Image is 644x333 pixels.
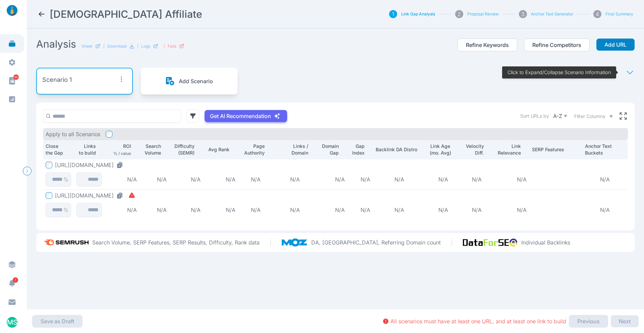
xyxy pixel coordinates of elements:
a: Sheet| [82,44,105,49]
p: N/A [585,176,625,183]
p: Add Scenario [179,78,213,85]
p: Search Volume, SERP Features, SERP Results, Difficulty, Rank data [92,239,260,246]
p: Individual Backlinks [521,239,570,246]
p: N/A [107,176,137,183]
p: N/A [172,207,201,213]
p: Sheet [82,44,93,49]
p: N/A [276,176,314,183]
p: N/A [206,207,235,213]
p: N/A [350,207,371,213]
p: N/A [464,176,490,183]
p: N/A [585,207,625,213]
p: N/A [464,207,490,213]
h2: Analysis [36,38,76,50]
button: [URL][DOMAIN_NAME] [55,162,126,168]
p: N/A [428,207,458,213]
button: A-Z [552,111,569,121]
div: 3 [519,10,527,18]
p: Gap Index [350,143,365,156]
p: Velocity Diff. [464,143,484,156]
p: N/A [428,176,458,183]
button: Anchor Text Generator [531,11,573,17]
div: | [164,44,184,49]
p: Backlink DA Distro [376,146,423,153]
div: 1 [389,10,397,18]
p: Domain Gap [320,143,339,156]
p: Links to build [76,143,96,156]
h2: ZEN Affiliate [50,8,202,20]
button: Get AI Recommendation [205,110,287,122]
p: N/A [320,176,344,183]
button: Next [611,315,639,327]
p: Anchor Text Buckets [585,143,625,156]
p: Download [107,44,126,49]
p: N/A [495,176,527,183]
button: Link Gap Analysis [401,11,435,17]
p: N/A [320,207,344,213]
p: DA, [GEOGRAPHIC_DATA], Referring Domain count [311,239,441,246]
p: Page Authority [241,143,265,156]
p: Get AI Recommendation [210,113,271,119]
p: Link Relevance [495,143,521,156]
span: 89 [13,74,19,80]
p: Links / Domain [276,143,308,156]
img: moz_logo.a3998d80.png [282,238,312,246]
button: [URL][DOMAIN_NAME] [55,192,135,199]
button: Save as Draft [32,315,83,328]
button: Refine Keywords [458,39,517,51]
img: linklaunch_small.2ae18699.png [4,5,20,16]
p: ROI [123,143,131,150]
span: Filter Columns [574,113,605,120]
p: N/A [142,207,167,213]
p: Fails [168,44,176,49]
p: N/A [376,176,423,183]
img: semrush_logo.573af308.png [42,236,92,249]
p: Click to Expand/Collapse Scenario Information [507,69,611,76]
p: A-Z [553,113,562,119]
p: Difficulty (SEMR) [172,143,195,156]
div: 2 [455,10,463,18]
button: Filter Columns [574,113,613,120]
p: N/A [495,207,527,213]
p: N/A [241,176,271,183]
img: data_for_seo_logo.e5120ddb.png [463,238,521,246]
p: Scenario 1 [42,75,72,85]
p: Avg Rank [206,146,229,153]
div: 4 [593,10,601,18]
p: Link Age (mo. Avg) [428,143,452,156]
label: Sort URLs by [520,113,549,119]
p: N/A [241,207,271,213]
button: Final Summary [605,11,633,17]
p: N/A [376,207,423,213]
p: Search Volume [142,143,161,156]
p: Logs [141,44,150,49]
p: % / value [113,151,131,156]
button: Refine Competitors [524,39,590,51]
button: Add URL [596,39,635,51]
p: All scenarios must have at least one URL, and at least one link to build [390,318,566,325]
p: % [63,207,68,213]
p: N/A [142,176,167,183]
p: N/A [276,207,314,213]
p: Apply to all Scenarios [46,131,100,137]
p: N/A [206,176,235,183]
div: [URL][DOMAIN_NAME] [55,192,126,199]
p: N/A [350,176,371,183]
p: N/A [172,176,201,183]
p: Close the Gap [46,143,65,156]
button: Previous [569,315,608,328]
p: % [63,176,68,183]
button: Add Scenario [165,76,213,86]
p: N/A [107,207,137,213]
p: SERP Features [532,146,579,153]
button: Proposal Review [467,11,499,17]
div: | [137,44,158,49]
